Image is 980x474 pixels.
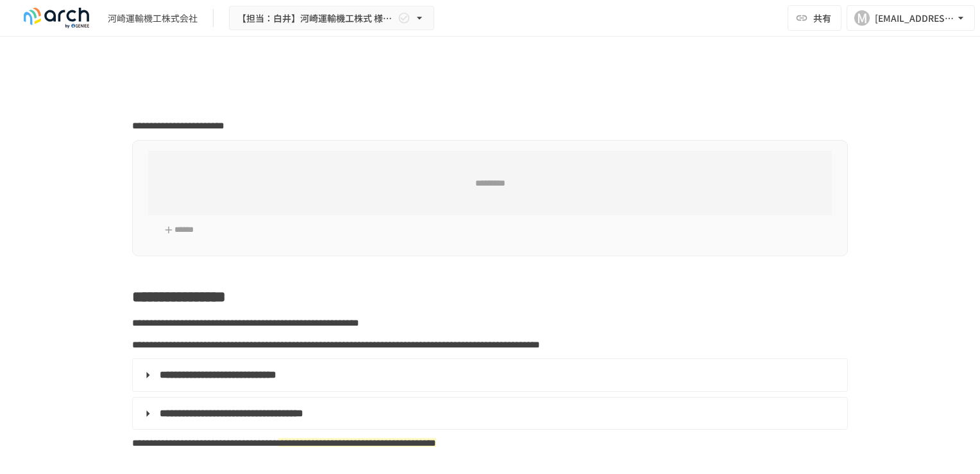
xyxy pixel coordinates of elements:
span: 共有 [813,11,831,25]
div: 河崎運輸機工株式会社 [108,12,198,25]
button: 共有 [788,5,841,31]
span: 【担当：白井】河崎運輸機工株式 様_初期設定サポート [237,10,395,26]
button: M[EMAIL_ADDRESS][DOMAIN_NAME] [847,5,975,31]
div: [EMAIL_ADDRESS][DOMAIN_NAME] [875,10,954,26]
button: 【担当：白井】河崎運輸機工株式 様_初期設定サポート [229,6,434,31]
div: M [854,10,870,26]
img: logo-default@2x-9cf2c760.svg [15,8,97,28]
